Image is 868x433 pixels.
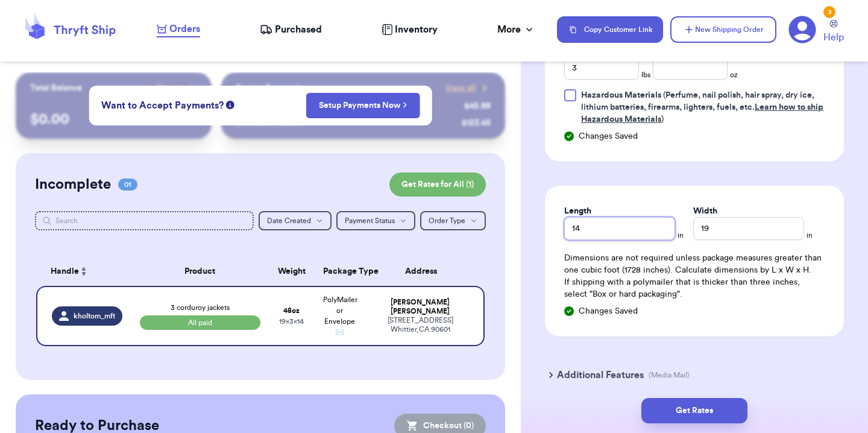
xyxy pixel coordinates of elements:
[279,318,304,325] span: 19 x 3 x 14
[579,305,638,317] span: Changes Saved
[823,20,844,45] a: Help
[678,230,684,240] span: in
[157,82,183,94] span: Payout
[345,217,395,224] span: Payment Status
[306,93,420,118] button: Setup Payments Now
[641,70,650,80] span: lbs
[157,22,200,37] a: Orders
[579,130,638,142] span: Changes Saved
[319,100,407,112] a: Setup Payments Now
[788,16,816,43] a: 3
[260,22,322,37] a: Purchased
[395,22,438,37] span: Inventory
[171,304,230,311] span: 3 corduroy jackets
[420,211,486,230] button: Order Type
[557,16,663,43] button: Copy Customer Link
[157,82,197,94] a: Payout
[79,264,89,279] button: Sort ascending
[316,257,364,286] th: Package Type
[118,179,137,191] span: 01
[429,217,465,224] span: Order Type
[267,217,311,224] span: Date Created
[169,22,200,36] span: Orders
[564,252,825,300] div: Dimensions are not required unless package measures greater than one cubic foot (1728 inches). Ca...
[464,100,491,112] div: $ 45.99
[670,16,776,43] button: New Shipping Order
[133,257,268,286] th: Product
[693,205,717,217] label: Width
[371,298,469,316] div: [PERSON_NAME] [PERSON_NAME]
[730,70,738,80] span: oz
[35,211,254,230] input: Search
[275,22,322,37] span: Purchased
[564,205,591,217] label: Length
[557,368,644,382] h3: Additional Features
[259,211,332,230] button: Date Created
[74,311,115,321] span: kholtom_mft
[564,276,825,300] p: If shipping with a polymailer that is thicker than three inches, select "Box or hard packaging".
[236,82,303,94] p: Recent Payments
[497,22,535,37] div: More
[581,91,823,124] span: (Perfume, nail polish, hair spray, dry ice, lithium batteries, firearms, lighters, fuels, etc. )
[140,315,260,330] span: All paid
[323,296,357,336] span: PolyMailer or Envelope ✉️
[389,172,486,197] button: Get Rates for All (1)
[649,370,690,380] p: (Media Mail)
[823,30,844,45] span: Help
[641,398,747,423] button: Get Rates
[581,91,661,100] span: Hazardous Materials
[336,211,415,230] button: Payment Status
[823,6,835,18] div: 3
[101,98,224,113] span: Want to Accept Payments?
[283,307,300,314] strong: 48 oz
[445,82,476,94] span: View all
[807,230,813,240] span: in
[382,22,438,37] a: Inventory
[445,82,491,94] a: View all
[30,82,82,94] p: Total Balance
[371,316,469,334] div: [STREET_ADDRESS] Whittier , CA 90601
[51,265,79,278] span: Handle
[462,117,491,129] div: $ 123.45
[30,110,197,129] p: $ 0.00
[35,175,111,194] h2: Incomplete
[268,257,316,286] th: Weight
[364,257,485,286] th: Address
